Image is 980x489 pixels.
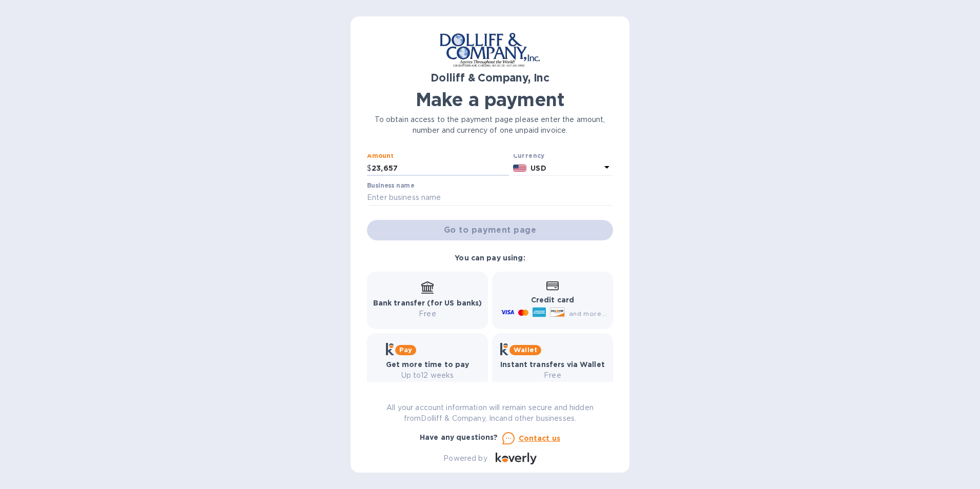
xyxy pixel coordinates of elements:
[569,310,606,317] span: and more...
[513,165,527,172] img: USD
[373,299,482,307] b: Bank transfer (for US banks)
[455,254,525,262] b: You can pay using:
[399,346,412,354] b: Pay
[431,71,549,84] b: Dolliff & Company, Inc
[531,296,574,304] b: Credit card
[530,164,546,172] b: USD
[420,433,498,441] b: Have any questions?
[500,370,605,381] p: Free
[373,309,482,319] p: Free
[500,360,605,369] b: Instant transfers via Wallet
[372,160,509,176] input: 0.00
[367,402,613,424] p: All your account information will remain secure and hidden from Dolliff & Company, Inc and other ...
[386,370,469,381] p: Up to 12 weeks
[513,152,545,159] b: Currency
[367,163,372,174] p: $
[367,89,613,110] h1: Make a payment
[514,346,537,354] b: Wallet
[386,360,469,369] b: Get more time to pay
[367,153,393,159] label: Amount
[519,434,561,442] u: Contact us
[367,190,613,206] input: Enter business name
[367,182,414,189] label: Business name
[367,114,613,136] p: To obtain access to the payment page please enter the amount, number and currency of one unpaid i...
[443,453,487,464] p: Powered by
